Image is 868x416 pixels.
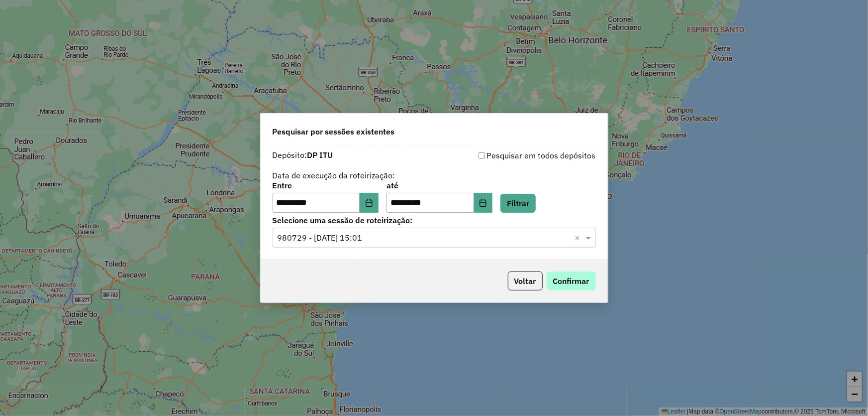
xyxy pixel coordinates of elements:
strong: DP ITU [307,150,333,160]
span: Clear all [575,232,583,244]
label: até [386,179,492,191]
button: Confirmar [547,272,596,290]
button: Choose Date [474,193,493,213]
div: Pesquisar em todos depósitos [434,149,596,161]
span: Pesquisar por sessões existentes [273,126,395,138]
label: Selecione uma sessão de roteirização: [273,214,596,226]
label: Depósito: [273,149,333,161]
label: Data de execução da roteirização: [273,169,395,181]
label: Entre [273,179,379,191]
button: Voltar [508,272,543,290]
button: Filtrar [500,194,536,213]
button: Choose Date [360,193,379,213]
